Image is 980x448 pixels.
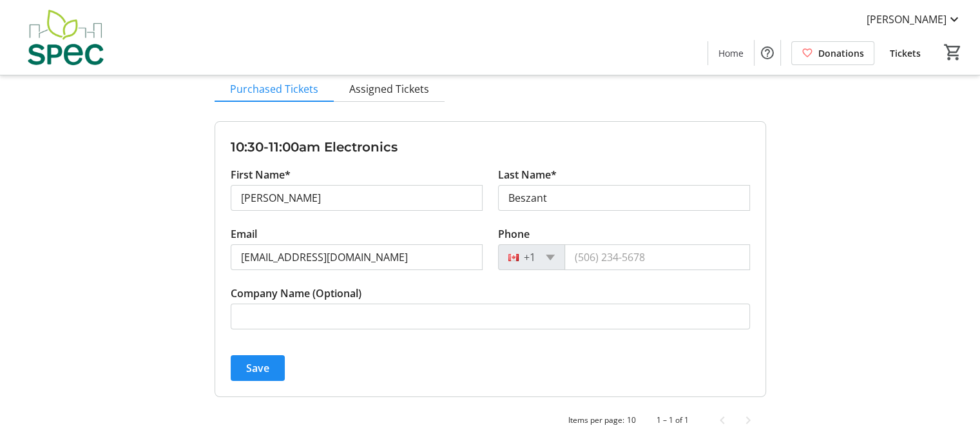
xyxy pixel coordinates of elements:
div: Items per page: [568,414,624,426]
button: Cart [941,41,965,64]
span: Tickets [890,46,921,60]
img: SPEC's Logo [8,5,122,70]
button: Help [754,40,780,66]
label: First Name* [231,167,291,182]
span: Assigned Tickets [349,84,429,94]
input: (506) 234-5678 [564,244,750,270]
label: Last Name* [498,167,557,182]
mat-paginator: Select page [215,407,766,433]
a: Donations [791,41,874,65]
button: Previous page [709,407,735,433]
a: Tickets [879,41,931,65]
span: [PERSON_NAME] [867,12,946,27]
button: [PERSON_NAME] [856,9,972,30]
label: Phone [498,226,530,242]
a: Home [708,41,754,65]
span: Home [718,46,744,60]
h3: 10:30-11:00am Electronics [231,137,750,157]
div: 10 [627,414,636,426]
label: Company Name (Optional) [231,286,361,301]
span: Donations [818,46,864,60]
div: 1 – 1 of 1 [657,414,689,426]
label: Email [231,226,257,242]
button: Next page [735,407,761,433]
span: Purchased Tickets [230,84,318,94]
span: Save [246,360,269,376]
button: Save [231,355,285,381]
